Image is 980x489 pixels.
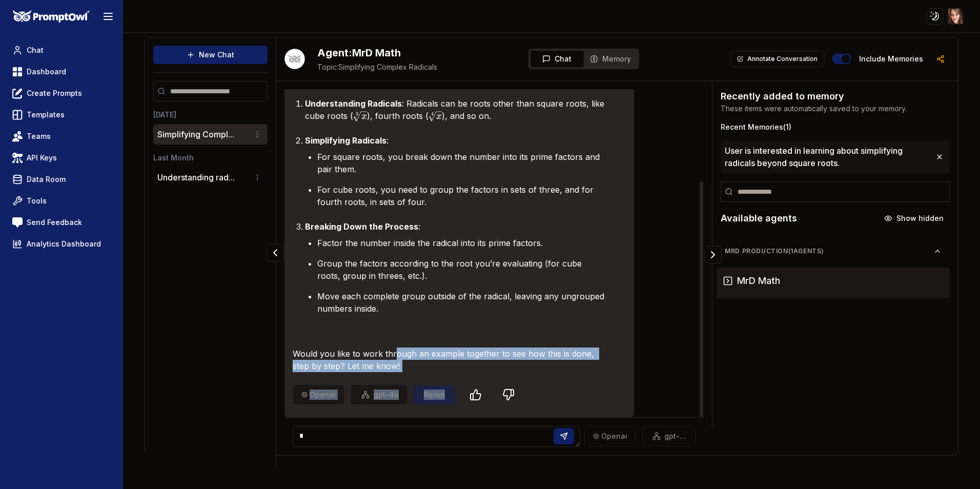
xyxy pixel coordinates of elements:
a: Tools [8,192,114,210]
span: Analytics Dashboard [27,239,101,249]
span: Templates [27,110,65,120]
button: Talk with Hootie [284,49,305,69]
h2: Recently added to memory [721,89,950,104]
a: API Keys [8,149,114,167]
button: Simplifying Compl... [157,128,234,140]
li: Group the factors according to the root you’re evaluating (for cube roots, group in threes, etc.). [317,257,605,282]
img: feedback [12,217,23,228]
h2: Available agents [721,211,797,226]
p: : Radicals can be roots other than square roots, like cube roots ( ), fourth roots ( ), and so on. [305,97,605,122]
span: Dashboard [27,67,66,77]
p: These items were automatically saved to your memory. [721,104,950,114]
span: API Keys [27,153,57,163]
button: Collapse panel [704,246,722,263]
button: Conversation options [251,171,263,184]
button: Annotate Conversation [730,51,824,67]
span: Send Feedback [27,217,82,228]
strong: Understanding Radicals [305,98,402,109]
button: Understanding rad... [157,171,235,184]
a: Dashboard [8,63,114,81]
span: User is interested in learning about simplifying radicals beyond square roots. [725,145,933,169]
span: Simplifying Complex Radicals [317,62,437,72]
button: Show hidden [878,210,950,227]
h3: [DATE] [153,110,268,120]
li: Factor the number inside the radical into its prime factors. [317,237,605,249]
button: Include memories in the messages below [832,54,851,64]
strong: Breaking Down the Process [305,221,418,232]
p: : [305,220,605,233]
p: : [305,134,605,147]
a: Create Prompts [8,84,114,103]
img: Bot [284,49,305,69]
button: MrD Production(1agents) [717,243,950,259]
span: Data Room [27,174,66,185]
h3: MrD Math [737,274,780,288]
span: Chat [555,54,571,64]
a: Chat [8,41,114,59]
a: Send Feedback [8,213,114,232]
span: Teams [27,131,51,141]
button: Conversation options [251,128,263,140]
button: New Chat [153,46,268,64]
h3: Last Month [153,153,268,163]
img: PromptOwl [13,10,90,23]
span: Memory [602,54,631,64]
img: ACg8ocIfLupnZeinHNHzosolBsVfM8zAcz9EECOIs1RXlN6hj8iSyZKw=s96-c [948,9,963,24]
p: Would you like to work through an example together to see how this is done, step by step? Let me ... [293,348,605,372]
strong: Simplifying Radicals [305,135,386,146]
li: Move each complete group outside of the radical, leaving any ungrouped numbers inside. [317,290,605,315]
button: Collapse panel [267,244,284,261]
label: Include memories in the messages below [859,55,923,63]
li: For cube roots, you need to group the factors in sets of three, and for fourth roots, in sets of ... [317,184,605,208]
span: Create Prompts [27,88,82,98]
span: Show hidden [896,213,944,223]
a: Templates [8,106,114,124]
span: Chat [27,45,44,55]
span: MrD Production ( 1 agents) [725,247,933,255]
li: For square roots, you break down the number into its prime factors and pair them. [317,151,605,175]
h3: Recent Memories ( 1 ) [721,122,950,132]
h2: MrD Math [317,46,437,60]
span: ​ [367,111,368,119]
a: Analytics Dashboard [8,235,114,253]
a: Teams [8,127,114,146]
a: Data Room [8,170,114,189]
span: ​ [442,111,443,119]
span: Tools [27,196,47,206]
